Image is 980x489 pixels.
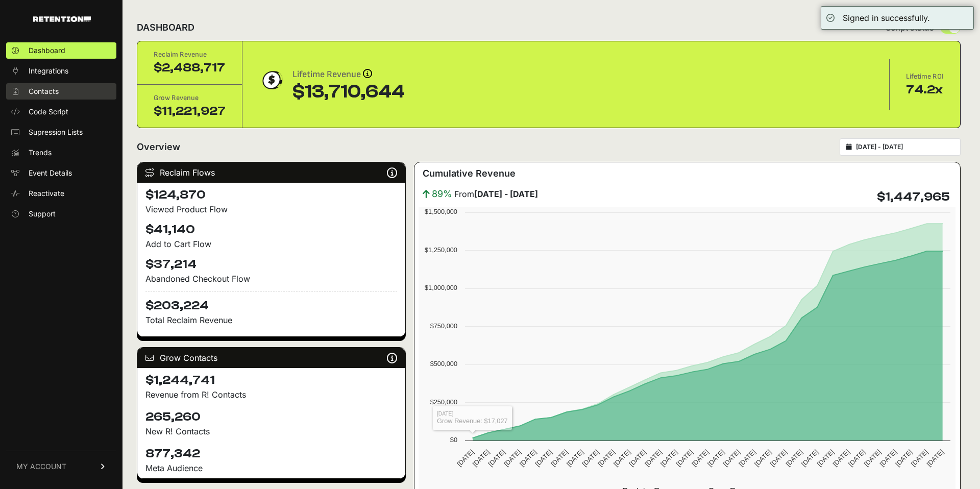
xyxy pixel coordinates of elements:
text: [DATE] [456,448,476,468]
div: Meta Audience [145,462,397,474]
div: Viewed Product Flow [145,203,397,215]
text: [DATE] [534,448,554,468]
div: Signed in successfully. [843,12,930,24]
h4: $37,214 [145,256,397,273]
p: New R! Contacts [145,425,397,437]
text: [DATE] [925,448,945,468]
div: Grow Contacts [137,348,405,368]
text: $1,250,000 [425,246,457,254]
img: Retention.com [33,16,91,22]
a: Trends [6,144,116,161]
text: [DATE] [738,448,757,468]
text: $0 [450,436,457,444]
span: Support [29,209,56,219]
a: Contacts [6,83,116,100]
span: Integrations [29,66,68,76]
div: Reclaim Flows [137,162,405,183]
text: [DATE] [691,448,710,468]
img: dollar-coin-05c43ed7efb7bc0c12610022525b4bbbb207c7efeef5aecc26f025e68dcafac9.png [259,67,284,93]
div: Grow Revenue [154,93,226,103]
a: Integrations [6,63,116,79]
text: [DATE] [769,448,789,468]
text: $250,000 [430,398,457,406]
text: [DATE] [816,448,836,468]
div: Reclaim Revenue [154,50,226,60]
text: [DATE] [863,448,883,468]
text: [DATE] [722,448,742,468]
text: [DATE] [785,448,804,468]
text: [DATE] [597,448,617,468]
p: Total Reclaim Revenue [145,314,397,326]
text: [DATE] [612,448,632,468]
a: Event Details [6,165,116,181]
text: [DATE] [550,448,570,468]
a: Support [6,206,116,222]
h4: $1,447,965 [877,189,950,205]
a: MY ACCOUNT [6,451,116,482]
a: Dashboard [6,42,116,59]
text: [DATE] [847,448,867,468]
div: $2,488,717 [154,60,226,76]
div: $11,221,927 [154,103,226,119]
span: From [454,188,538,200]
text: [DATE] [753,448,773,468]
text: [DATE] [503,448,523,468]
span: Reactivate [29,188,64,199]
text: [DATE] [565,448,585,468]
span: MY ACCOUNT [16,461,66,472]
text: [DATE] [581,448,601,468]
div: 74.2x [906,82,944,98]
text: [DATE] [487,448,507,468]
text: $750,000 [430,322,457,330]
text: [DATE] [471,448,491,468]
strong: [DATE] - [DATE] [474,189,538,199]
div: Lifetime ROI [906,71,944,82]
text: $1,000,000 [425,284,457,291]
h2: DASHBOARD [137,20,194,35]
p: Revenue from R! Contacts [145,388,397,401]
span: Dashboard [29,45,65,56]
a: Code Script [6,104,116,120]
div: Lifetime Revenue [292,67,405,82]
h4: $41,140 [145,222,397,238]
a: Supression Lists [6,124,116,140]
span: Contacts [29,86,59,96]
h2: Overview [137,140,180,154]
text: [DATE] [910,448,929,468]
text: [DATE] [675,448,695,468]
text: [DATE] [831,448,851,468]
h4: 265,260 [145,409,397,425]
text: $500,000 [430,360,457,368]
text: [DATE] [894,448,914,468]
text: [DATE] [878,448,898,468]
text: [DATE] [644,448,664,468]
text: [DATE] [659,448,679,468]
h4: 877,342 [145,446,397,462]
div: $13,710,644 [292,82,405,102]
div: Add to Cart Flow [145,238,397,250]
span: 89% [432,187,452,201]
text: [DATE] [628,448,648,468]
text: [DATE] [706,448,726,468]
h4: $1,244,741 [145,372,397,388]
span: Trends [29,148,52,158]
text: $1,500,000 [425,208,457,215]
a: Reactivate [6,185,116,202]
span: Event Details [29,168,72,178]
text: [DATE] [518,448,538,468]
text: [DATE] [800,448,820,468]
div: Abandoned Checkout Flow [145,273,397,285]
span: Code Script [29,107,68,117]
h4: $124,870 [145,187,397,203]
h3: Cumulative Revenue [423,166,516,181]
h4: $203,224 [145,291,397,314]
span: Supression Lists [29,127,83,137]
